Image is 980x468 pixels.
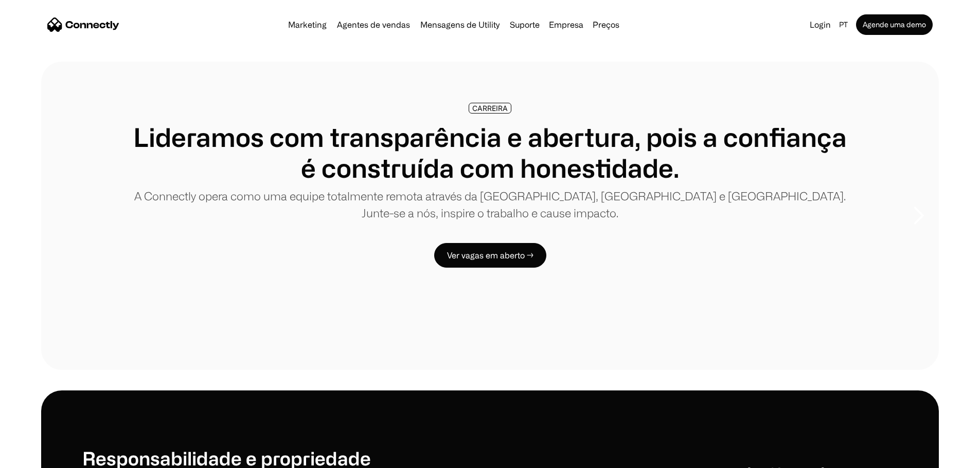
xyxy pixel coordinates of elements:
a: Ver vagas em aberto → [434,243,546,268]
div: carousel [41,62,939,370]
div: Empresa [549,17,583,32]
div: 1 of 8 [41,62,939,370]
a: Preços [589,21,623,29]
h1: Lideramos com transparência e abertura, pois a confiança é construída com honestidade. [123,122,857,183]
a: Mensagens de Utility [416,21,504,29]
a: Agende uma demo [856,14,933,35]
div: next slide [898,164,939,267]
a: Login [806,17,835,32]
div: CARREIRA [472,104,508,112]
div: Empresa [546,17,586,32]
p: A Connectly opera como uma equipe totalmente remota através da [GEOGRAPHIC_DATA], [GEOGRAPHIC_DAT... [123,188,857,221]
a: Agentes de vendas [333,21,414,29]
a: Suporte [506,21,544,29]
a: home [47,17,119,32]
a: Marketing [284,21,331,29]
div: pt [835,17,854,32]
div: pt [839,17,848,32]
ul: Language list [21,450,62,464]
aside: Language selected: Português (Brasil) [10,449,62,464]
